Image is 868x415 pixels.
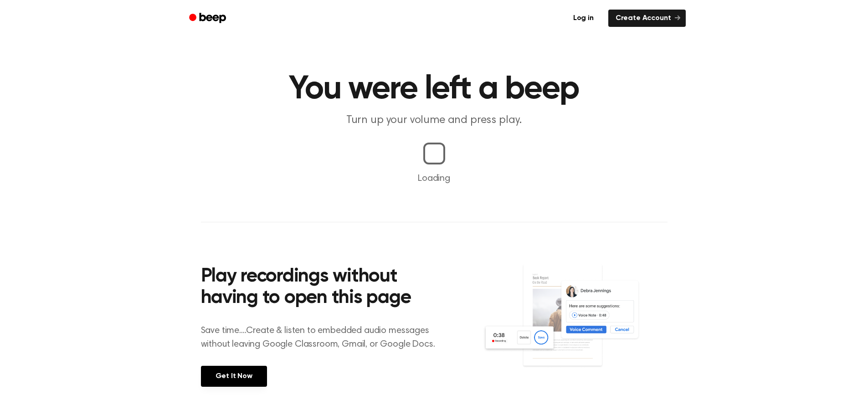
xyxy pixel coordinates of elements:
h1: You were left a beep [201,73,668,106]
a: Log in [564,8,603,29]
p: Turn up your volume and press play. [259,113,609,128]
h2: Play recordings without having to open this page [201,266,447,309]
a: Get It Now [201,366,267,387]
a: Beep [183,10,234,27]
a: Create Account [608,10,686,27]
p: Loading [11,172,857,185]
img: Voice Comments on Docs and Recording Widget [483,263,667,386]
p: Save time....Create & listen to embedded audio messages without leaving Google Classroom, Gmail, ... [201,324,447,351]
